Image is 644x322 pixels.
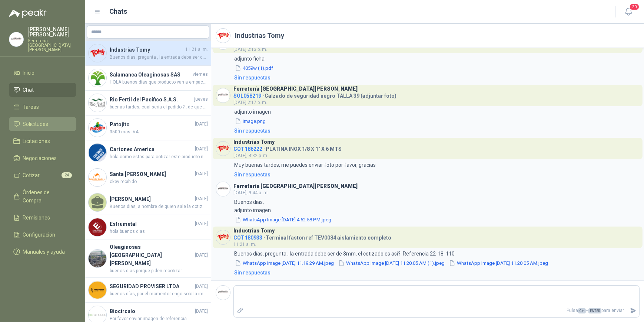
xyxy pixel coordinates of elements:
[195,195,208,202] span: [DATE]
[216,88,230,103] img: Company Logo
[110,220,193,228] h4: Estrumetal
[234,55,274,63] p: adjunto ficha
[234,269,270,277] div: Sin respuestas
[28,39,76,52] p: Ferretería [GEOGRAPHIC_DATA][PERSON_NAME]
[233,100,267,105] span: [DATE] 2:17 p. m.
[89,144,106,162] img: Company Logo
[195,121,208,128] span: [DATE]
[195,283,208,290] span: [DATE]
[110,178,208,185] span: okey recibido
[233,140,275,144] h3: Industrias Tomy
[234,64,274,72] button: 4059w (1).pdf
[85,165,211,190] a: Company LogoSanta [PERSON_NAME][DATE]okey recibido
[110,195,193,203] h4: [PERSON_NAME]
[234,304,246,317] label: Adjuntar archivos
[110,282,193,290] h4: SEGURIDAD PROVISER LTDA
[216,142,230,156] img: Company Logo
[89,119,106,137] img: Company Logo
[89,250,106,267] img: Company Logo
[85,240,211,278] a: Company LogoOleaginosas [GEOGRAPHIC_DATA][PERSON_NAME][DATE]buenos dias porque piden recotizar
[195,170,208,178] span: [DATE]
[629,3,640,10] span: 20
[234,127,270,135] div: Sin respuestas
[627,304,639,317] button: Enviar
[85,140,211,165] a: Company LogoCartones America[DATE]hola como estas para cotizar este producto necesito saber si es...
[23,171,40,179] span: Cotizar
[23,231,56,239] span: Configuración
[194,96,208,103] span: jueves
[195,252,208,259] span: [DATE]
[233,47,267,52] span: [DATE] 2:13 p. m.
[195,146,208,153] span: [DATE]
[110,243,193,267] h4: Oleaginosas [GEOGRAPHIC_DATA][PERSON_NAME]
[9,100,76,114] a: Tareas
[9,66,76,80] a: Inicio
[110,290,208,297] span: buenos días, por el momento tengo solo la imagen porque se mandan a fabricar
[110,307,193,315] h4: Biocirculo
[233,153,268,158] span: [DATE], 4:32 p. m.
[62,172,72,178] span: 24
[89,94,106,112] img: Company Logo
[9,83,76,97] a: Chat
[85,66,211,91] a: Company LogoSalamanca Oleaginosas SASviernesHOLA buenos dias que producto van a empacar, las nece...
[23,120,49,128] span: Solicitudes
[216,182,230,196] img: Company Logo
[234,161,376,169] p: Muy buenas tardes, me puedes enviar foto por favor, gracias
[193,71,208,78] span: viernes
[110,267,208,274] span: buenos dias porque piden recotizar
[185,46,208,53] span: 11:21 a. m.
[110,104,208,111] span: buenas tardes, cual seria el pedido ? , de que materiales
[110,170,193,178] h4: Santa [PERSON_NAME]
[110,79,208,86] span: HOLA buenos dias que producto van a empacar, las necesitan usadas o nuevas
[85,41,211,66] a: Company LogoIndustrias Tomy11:21 a. m.Buenos días, pregunta , la entrada debe ser de 3mm, el coti...
[233,74,640,82] a: Sin respuestas
[233,235,262,241] span: COT180933
[9,151,76,165] a: Negociaciones
[234,259,335,267] button: WhatsApp Image [DATE] 11.19.29 AM.jpeg
[110,228,208,235] span: hola buenos dias
[110,129,208,136] span: 3500 más IVA
[23,248,65,256] span: Manuales y ayuda
[578,308,586,313] span: Ctrl
[110,95,193,104] h4: Rio Fertil del Pacífico S.A.S.
[233,91,396,98] h4: - Calzado de seguridad negro TALLA 39 (adjuntar foto)
[233,184,358,188] h3: Ferretería [GEOGRAPHIC_DATA][PERSON_NAME]
[234,117,266,125] button: image.png
[89,44,106,62] img: Company Logo
[234,216,332,224] button: WhatsApp Image [DATE] 4.52.58 PM.jpeg
[9,9,47,18] img: Logo peakr
[85,215,211,240] a: Company LogoEstrumetal[DATE]hola buenos dias
[23,69,35,77] span: Inicio
[233,87,358,91] h3: Ferretería [GEOGRAPHIC_DATA][PERSON_NAME]
[233,269,640,277] a: Sin respuestas
[110,54,208,61] span: Buenos días, pregunta , la entrada debe ser de 3mm, el cotizado es así? Referencia 22-18 110
[234,108,271,116] p: adjunto imagen
[110,145,193,153] h4: Cartones America
[23,214,50,222] span: Remisiones
[195,220,208,227] span: [DATE]
[235,30,284,41] h2: Industrias Tomy
[233,146,262,152] span: COT186222
[85,116,211,140] a: Company LogoPatojito[DATE]3500 más IVA
[448,259,549,267] button: WhatsApp Image [DATE] 11.20.05 AM.jpeg
[338,259,445,267] button: WhatsApp Image [DATE] 11.20.05 AM (1).jpeg
[110,153,208,160] span: hola como estas para cotizar este producto necesito saber si es rodillo y cuna o si es solo y si ...
[216,230,230,244] img: Company Logo
[233,233,391,240] h4: - Terminal faston ref TEV0084 aislamiento completo
[9,117,76,131] a: Solicitudes
[233,93,261,99] span: SOL058219
[233,190,269,195] span: [DATE], 9:44 a. m.
[9,168,76,182] a: Cotizar24
[89,169,106,186] img: Company Logo
[234,198,332,214] p: Buenos dias, adjunto imagen
[9,245,76,259] a: Manuales y ayuda
[28,27,76,37] p: [PERSON_NAME] [PERSON_NAME]
[89,218,106,236] img: Company Logo
[85,190,211,215] a: [PERSON_NAME][DATE]Buenos dias, a nombre de quien sale la cotizacion ?
[246,304,627,317] p: Pulsa + para enviar
[233,229,275,233] h3: Industrias Tomy
[110,120,193,129] h4: Patojito
[233,242,256,247] span: 11:21 a. m.
[23,154,57,162] span: Negociaciones
[110,203,208,210] span: Buenos dias, a nombre de quien sale la cotizacion ?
